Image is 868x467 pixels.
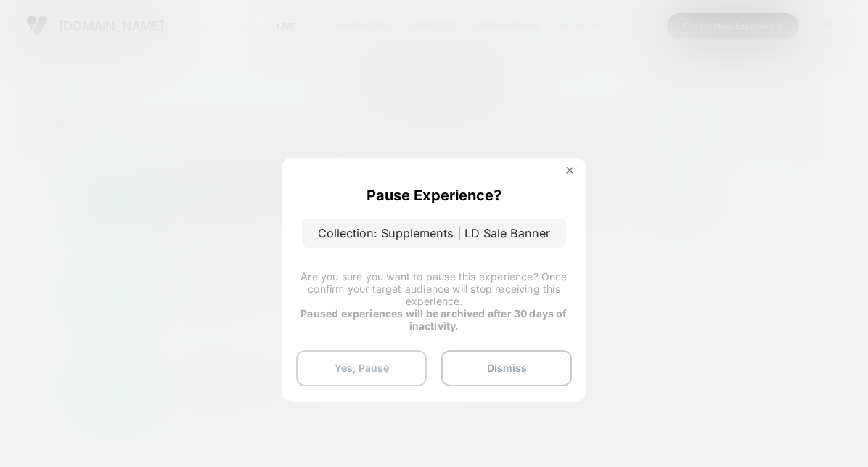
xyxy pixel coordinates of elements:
button: Dismiss [441,350,572,386]
p: Collection: Supplements | LD Sale Banner [302,219,566,248]
strong: Paused experiences will be archived after 30 days of inactivity. [300,307,567,332]
button: Yes, Pause [296,350,427,386]
p: Pause Experience? [367,187,501,204]
span: Are you sure you want to pause this experience? Once confirm your target audience will stop recei... [300,270,567,307]
img: close [566,167,573,174]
